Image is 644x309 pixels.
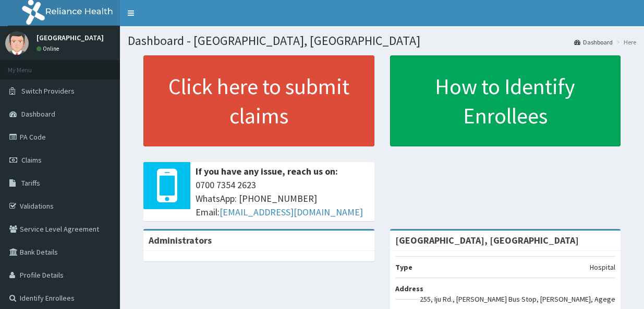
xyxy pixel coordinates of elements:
b: If you have any issue, reach us on: [196,165,338,177]
b: Type [395,262,412,272]
a: Click here to submit claims [143,55,374,146]
span: Dashboard [21,109,55,119]
a: How to Identify Enrollees [390,55,621,146]
h1: Dashboard - [GEOGRAPHIC_DATA], [GEOGRAPHIC_DATA] [128,34,636,48]
b: Administrators [149,234,212,246]
a: Online [37,45,62,52]
span: Switch Providers [21,86,75,96]
span: Tariffs [21,178,40,188]
p: 255, Iju Rd., [PERSON_NAME] Bus Stop, [PERSON_NAME], Agege [420,294,615,304]
p: Hospital [590,262,615,272]
a: Dashboard [574,38,613,47]
li: Here [614,38,636,47]
strong: [GEOGRAPHIC_DATA], [GEOGRAPHIC_DATA] [395,234,579,246]
span: 0700 7354 2623 WhatsApp: [PHONE_NUMBER] Email: [196,178,369,219]
a: [EMAIL_ADDRESS][DOMAIN_NAME] [220,206,363,218]
span: Claims [21,155,42,165]
p: [GEOGRAPHIC_DATA] [37,34,104,41]
b: Address [395,284,423,293]
img: User Image [5,31,29,55]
